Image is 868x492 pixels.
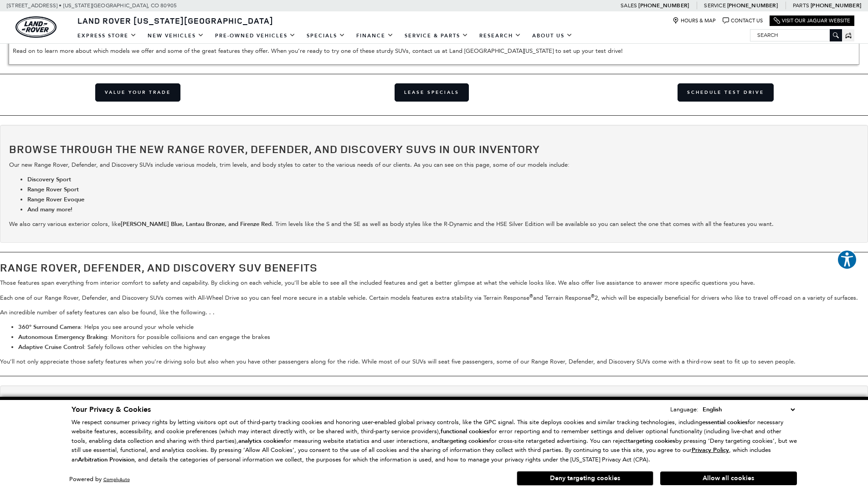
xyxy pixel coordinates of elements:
strong: Range Rover Sport [27,185,79,194]
strong: Discovery Sport [27,175,71,184]
a: ComplyAuto [103,477,130,482]
strong: analytics cookies [238,437,284,445]
a: Lease Specials [395,83,469,102]
a: [PHONE_NUMBER] [727,2,778,9]
a: Value Your Trade [95,83,180,102]
button: Allow all cookies [660,471,797,485]
li: : Helps you see around your whole vehicle [18,322,868,332]
a: Schedule Test Drive [678,83,774,102]
span: Service [704,2,725,9]
a: Pre-Owned Vehicles [210,28,301,44]
a: Research [474,28,527,44]
li: : Safely follows other vehicles on the highway [18,342,868,352]
u: Privacy Policy [692,446,729,454]
a: [PHONE_NUMBER] [811,2,861,9]
li: : Monitors for possible collisions and can engage the brakes [18,332,868,342]
strong: targeting cookies [442,437,489,445]
strong: 360° Surround Camera [18,323,81,331]
strong: targeting cookies [628,437,675,445]
a: Contact Us [723,17,763,24]
strong: And many more! [27,205,72,214]
a: Visit Our Jaguar Website [774,17,850,24]
img: Land Rover [15,16,56,38]
span: Sales [621,2,637,9]
a: land-rover [15,16,56,38]
span: Parts [793,2,809,9]
input: Search [750,30,842,41]
a: [PHONE_NUMBER] [638,2,689,9]
select: Language Select [700,405,797,415]
strong: [PERSON_NAME] Blue, Lantau Bronze, and Firenze Red [121,220,272,228]
span: Land Rover [US_STATE][GEOGRAPHIC_DATA] [77,15,273,26]
a: New Vehicles [142,28,210,44]
div: Powered by [69,477,130,482]
button: Deny targeting cookies [517,471,653,486]
p: We also carry various exterior colors, like . Trim levels like the S and the SE as well as body s... [9,219,859,229]
strong: essential cookies [702,418,748,426]
p: We respect consumer privacy rights by letting visitors opt out of third-party tracking cookies an... [72,418,797,465]
h2: Browse Through the New Range Rover, Defender, and Discovery SUVs in Our Inventory [9,143,859,155]
span: Your Privacy & Cookies [72,405,151,415]
nav: Main Navigation [72,28,578,44]
p: Our new Range Rover, Defender, and Discovery SUVs include various models, trim levels, and body s... [9,160,859,170]
strong: Adaptive Cruise Control [18,343,84,351]
a: Land Rover [US_STATE][GEOGRAPHIC_DATA] [72,15,279,26]
strong: functional cookies [441,427,489,436]
a: [STREET_ADDRESS] • [US_STATE][GEOGRAPHIC_DATA], CO 80905 [7,2,177,9]
div: Language: [670,406,699,412]
sup: ® [591,293,595,298]
p: Read on to learn more about which models we offer and some of the great features they offer. When... [13,46,855,56]
button: Explore your accessibility options [837,250,857,270]
a: Service & Parts [399,28,474,44]
a: EXPRESS STORE [72,28,142,44]
a: Finance [351,28,399,44]
sup: ® [529,293,533,298]
a: About Us [527,28,578,44]
strong: Arbitration Provision [78,456,134,464]
a: Specials [301,28,351,44]
strong: Autonomous Emergency Braking [18,333,107,341]
aside: Accessibility Help Desk [837,250,857,272]
strong: Range Rover Evoque [27,195,84,204]
a: Hours & Map [673,17,716,24]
